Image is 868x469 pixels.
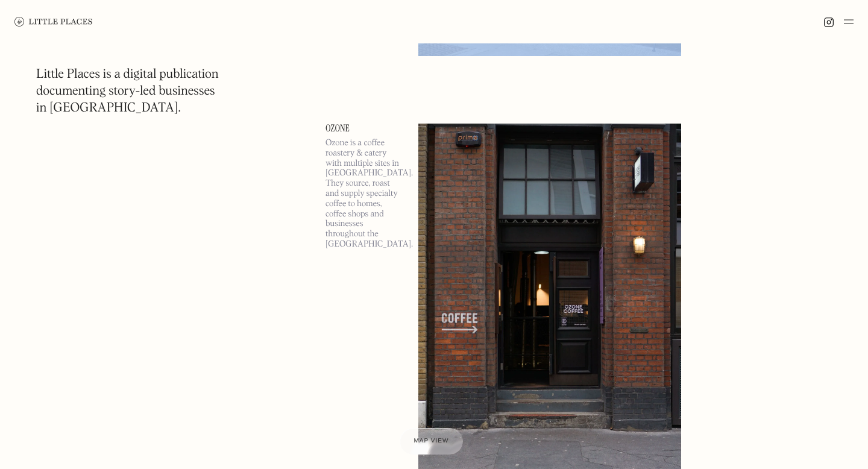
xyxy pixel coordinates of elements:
[414,438,449,444] span: Map view
[325,124,404,133] a: Ozone
[400,428,464,455] a: Map view
[325,138,404,250] p: Ozone is a coffee roastery & eatery with multiple sites in [GEOGRAPHIC_DATA]. They source, roast ...
[36,66,219,117] h1: Little Places is a digital publication documenting story-led businesses in [GEOGRAPHIC_DATA].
